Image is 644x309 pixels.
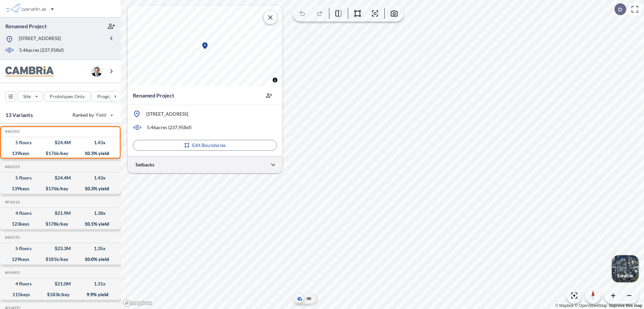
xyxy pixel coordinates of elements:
[19,35,61,43] p: [STREET_ADDRESS]
[67,110,117,120] button: Ranked by Yield
[17,91,43,102] button: Site
[273,76,277,84] span: Toggle attribution
[5,23,47,30] p: Renamed Project
[5,111,33,119] p: 13 Variants
[296,295,304,303] button: Aerial View
[271,76,279,84] button: Toggle attribution
[133,140,277,151] button: Edit Boundaries
[92,91,128,102] button: Program
[4,129,20,134] h5: Click to copy the code
[4,164,20,169] h5: Click to copy the code
[4,235,20,240] h5: Click to copy the code
[201,42,209,50] div: Map marker
[23,93,31,100] p: Site
[44,91,90,102] button: Prototypes Only
[192,142,226,149] p: Edit Boundaries
[50,93,85,100] p: Prototypes Only
[146,111,188,117] p: [STREET_ADDRESS]
[147,124,192,131] p: 5.46 acres ( 237,958 sf)
[133,91,174,100] p: Renamed Project
[123,299,152,307] a: Mapbox homepage
[609,303,642,308] a: Improve this map
[612,255,639,282] button: Switcher ImageSatellite
[305,295,313,303] button: Site Plan
[91,66,102,77] img: user logo
[612,255,639,282] img: Switcher Image
[4,270,20,275] h5: Click to copy the code
[97,93,116,100] p: Program
[575,303,607,308] a: OpenStreetMap
[617,273,633,278] p: Satellite
[127,5,282,86] canvas: Map
[555,303,574,308] a: Mapbox
[19,47,64,54] p: 5.46 acres ( 237,958 sf)
[5,66,54,77] img: BrandImage
[618,6,622,12] p: D
[4,200,20,204] h5: Click to copy the code
[96,112,107,118] span: Yield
